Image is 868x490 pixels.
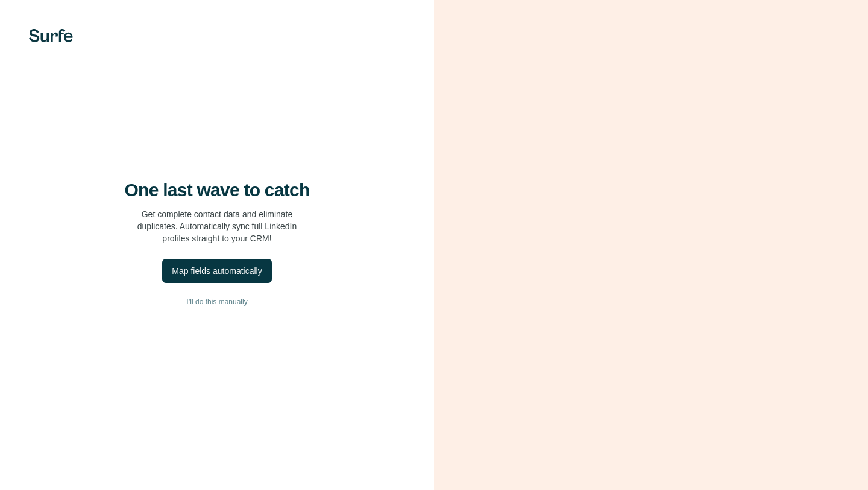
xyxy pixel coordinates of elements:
span: I’ll do this manually [186,296,247,307]
img: Surfe's logo [29,29,73,42]
button: I’ll do this manually [24,293,410,311]
div: Map fields automatically [172,265,262,277]
h4: One last wave to catch [125,179,310,201]
button: Map fields automatically [162,259,271,283]
p: Get complete contact data and eliminate duplicates. Automatically sync full LinkedIn profiles str... [137,208,297,244]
